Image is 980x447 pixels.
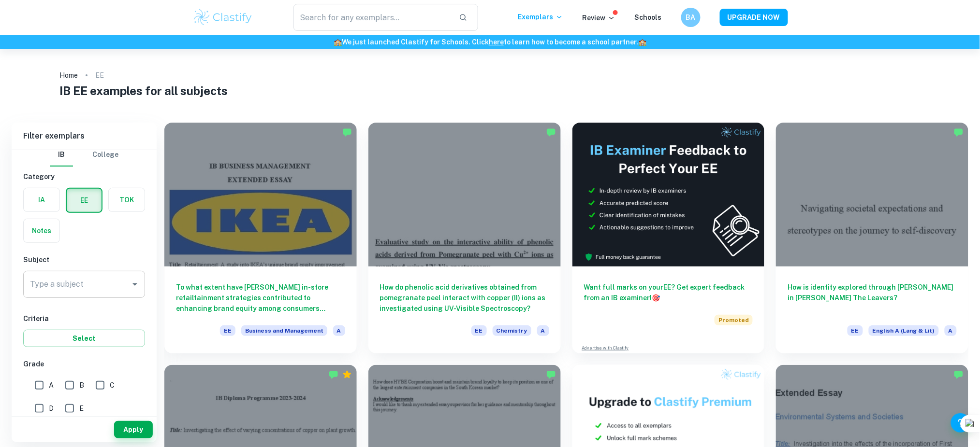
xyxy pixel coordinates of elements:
img: Marked [546,370,556,379]
a: To what extent have [PERSON_NAME] in-store retailtainment strategies contributed to enhancing bra... [164,123,357,353]
button: TOK [109,188,145,211]
h6: Subject [23,254,145,265]
span: C [110,380,115,391]
h6: To what extent have [PERSON_NAME] in-store retailtainment strategies contributed to enhancing bra... [176,282,345,314]
img: Marked [329,370,338,379]
span: A [945,325,957,336]
h6: BA [685,12,696,23]
h6: We just launched Clastify for Schools. Click to learn how to become a school partner. [2,37,978,47]
a: Schools [635,14,662,21]
span: Promoted [715,315,753,325]
button: Apply [114,421,153,438]
a: Home [59,69,78,82]
span: 🎯 [652,294,660,302]
span: A [333,325,345,336]
div: Filter type choice [50,143,118,167]
button: Open [128,278,142,291]
span: Chemistry [493,325,531,336]
button: College [92,143,118,167]
button: Notes [24,219,59,242]
h6: Category [23,171,145,182]
p: EE [95,70,104,81]
span: D [49,403,54,414]
span: 🏫 [334,38,342,46]
div: Premium [342,370,352,379]
p: Review [583,13,615,23]
input: Search for any exemplars... [293,4,452,31]
h6: Grade [23,359,145,369]
span: B [79,380,84,391]
button: BA [681,8,701,27]
span: 🏫 [638,38,646,46]
button: Help and Feedback [951,413,970,433]
button: EE [67,189,102,212]
h6: Filter exemplars [12,123,157,150]
h6: How do phenolic acid derivatives obtained from pomegranate peel interact with copper (II) ions as... [380,282,549,314]
img: Marked [546,127,556,137]
h6: Want full marks on your EE ? Get expert feedback from an IB examiner! [584,282,753,303]
span: EE [848,325,863,336]
a: Advertise with Clastify [582,345,629,351]
a: How is identity explored through [PERSON_NAME] in [PERSON_NAME] The Leavers?EEEnglish A (Lang & L... [776,123,968,353]
span: E [79,403,84,414]
img: Thumbnail [572,123,765,266]
button: IB [50,143,73,167]
img: Marked [954,127,964,137]
span: A [49,380,54,391]
span: English A (Lang & Lit) [869,325,939,336]
a: here [489,38,504,46]
h6: How is identity explored through [PERSON_NAME] in [PERSON_NAME] The Leavers? [788,282,957,314]
a: Want full marks on yourEE? Get expert feedback from an IB examiner!PromotedAdvertise with Clastify [572,123,765,353]
button: IA [24,188,59,211]
img: Marked [342,127,352,137]
p: Exemplars [518,12,563,22]
span: EE [220,325,235,336]
img: Clastify logo [192,8,254,27]
h1: IB EE examples for all subjects [59,82,921,99]
span: Business and Management [241,325,327,336]
button: UPGRADE NOW [720,9,788,26]
h6: Criteria [23,313,145,324]
button: Select [23,330,145,347]
a: How do phenolic acid derivatives obtained from pomegranate peel interact with copper (II) ions as... [368,123,561,353]
img: Marked [954,370,964,379]
span: A [537,325,549,336]
span: EE [471,325,487,336]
